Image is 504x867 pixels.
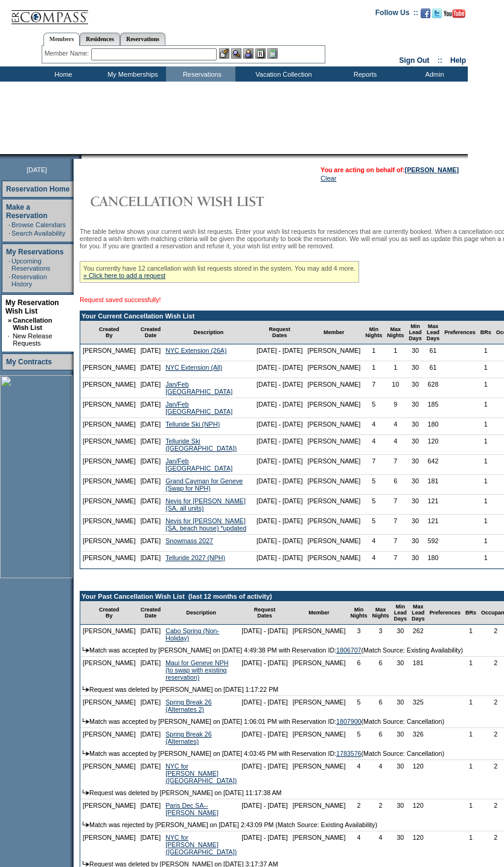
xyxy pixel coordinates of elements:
[243,48,254,59] img: Impersonate
[384,344,406,361] td: 1
[290,728,348,747] td: [PERSON_NAME]
[391,625,409,644] td: 30
[421,12,430,19] a: Become our fan on Facebook
[363,475,384,495] td: 5
[80,261,359,283] div: You currently have 12 cancellation wish list requests stored in the system. You may add 4 more.
[290,696,348,715] td: [PERSON_NAME]
[421,8,430,18] img: Become our fan on Facebook
[138,799,164,819] td: [DATE]
[424,535,442,552] td: 592
[120,33,165,45] a: Reservations
[391,601,409,625] td: Min Lead Days
[409,696,427,715] td: 325
[138,435,164,455] td: [DATE]
[305,455,363,475] td: [PERSON_NAME]
[165,477,243,492] a: Grand Cayman for Geneve (Swap for NPH)
[463,799,479,819] td: 1
[267,48,278,59] img: b_calculator.gif
[348,728,369,747] td: 5
[348,657,369,683] td: 6
[80,495,138,515] td: [PERSON_NAME]
[478,552,494,569] td: 1
[391,696,409,715] td: 30
[80,361,138,378] td: [PERSON_NAME]
[406,435,424,455] td: 30
[424,495,442,515] td: 121
[363,495,384,515] td: 5
[80,625,138,644] td: [PERSON_NAME]
[384,495,406,515] td: 7
[432,12,442,19] a: Follow us on Twitter
[384,475,406,495] td: 6
[424,344,442,361] td: 61
[305,435,363,455] td: [PERSON_NAME]
[478,435,494,455] td: 1
[241,627,288,634] nobr: [DATE] - [DATE]
[406,515,424,535] td: 30
[257,347,303,354] nobr: [DATE] - [DATE]
[409,657,427,683] td: 181
[290,799,348,819] td: [PERSON_NAME]
[432,8,442,18] img: Follow us on Twitter
[138,378,164,398] td: [DATE]
[384,361,406,378] td: 1
[424,475,442,495] td: 181
[321,175,336,182] a: Clear
[81,154,83,159] img: blank.gif
[138,455,164,475] td: [DATE]
[80,760,138,787] td: [PERSON_NAME]
[409,728,427,747] td: 326
[165,762,237,784] a: NYC for [PERSON_NAME] ([GEOGRAPHIC_DATA])
[305,535,363,552] td: [PERSON_NAME]
[348,625,369,644] td: 3
[463,696,479,715] td: 1
[290,760,348,787] td: [PERSON_NAME]
[290,831,348,858] td: [PERSON_NAME]
[165,698,211,713] a: Spring Break 26 (Alternates 2)
[290,657,348,683] td: [PERSON_NAME]
[305,552,363,569] td: [PERSON_NAME]
[424,361,442,378] td: 61
[8,257,10,272] td: ·
[8,221,10,228] td: ·
[305,361,363,378] td: [PERSON_NAME]
[384,515,406,535] td: 7
[409,760,427,787] td: 120
[391,657,409,683] td: 30
[138,535,164,552] td: [DATE]
[369,728,391,747] td: 6
[406,535,424,552] td: 30
[290,601,348,625] td: Member
[438,56,442,65] span: ::
[406,321,424,344] td: Min Lead Days
[239,601,290,625] td: Request Dates
[163,601,239,625] td: Description
[405,166,459,173] a: [PERSON_NAME]
[80,435,138,455] td: [PERSON_NAME]
[80,515,138,535] td: [PERSON_NAME]
[329,66,398,82] td: Reports
[165,497,246,512] a: Nevis for [PERSON_NAME] (SA, all units)
[83,686,89,692] img: arrow.gif
[257,497,303,504] nobr: [DATE] - [DATE]
[363,398,384,418] td: 5
[8,332,11,347] td: ·
[138,625,164,644] td: [DATE]
[80,601,138,625] td: Created By
[424,398,442,418] td: 185
[305,475,363,495] td: [PERSON_NAME]
[321,166,459,173] span: You are acting on behalf of:
[478,321,494,344] td: BRs
[424,552,442,569] td: 180
[165,627,219,642] a: Cabo Spring (Non-Holiday)
[478,455,494,475] td: 1
[478,344,494,361] td: 1
[427,601,463,625] td: Preferences
[305,321,363,344] td: Member
[138,831,164,858] td: [DATE]
[138,398,164,418] td: [DATE]
[80,799,138,819] td: [PERSON_NAME]
[8,230,10,237] td: ·
[138,552,164,569] td: [DATE]
[305,418,363,435] td: [PERSON_NAME]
